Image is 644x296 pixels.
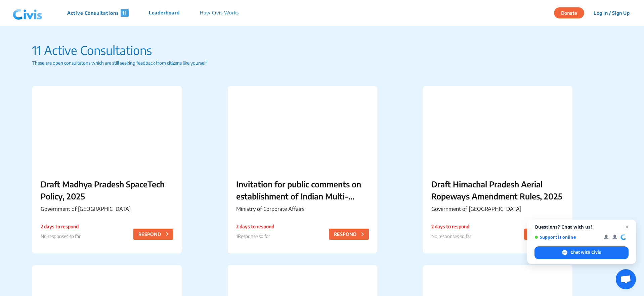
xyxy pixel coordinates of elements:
p: Leaderboard [149,9,180,17]
p: Draft Himachal Pradesh Aerial Ropeways Amendment Rules, 2025 [431,178,564,202]
a: Draft Himachal Pradesh Aerial Ropeways Amendment Rules, 2025Government of [GEOGRAPHIC_DATA]2 days... [423,86,572,253]
p: 2 days to respond [41,223,81,230]
span: Close chat [623,223,631,231]
p: Government of [GEOGRAPHIC_DATA] [431,205,564,213]
span: No responses so far [41,233,81,239]
span: 11 [121,9,129,17]
p: 11 Active Consultations [32,41,612,59]
p: Government of [GEOGRAPHIC_DATA] [41,205,173,213]
p: How Civis Works [200,9,239,17]
button: RESPOND [524,229,564,240]
p: Invitation for public comments on establishment of Indian Multi-Disciplinary Partnership (MDP) firms [236,178,369,202]
a: Donate [554,9,589,16]
p: Draft Madhya Pradesh SpaceTech Policy, 2025 [41,178,173,202]
a: Draft Madhya Pradesh SpaceTech Policy, 2025Government of [GEOGRAPHIC_DATA]2 days to respond No re... [32,86,182,253]
a: Invitation for public comments on establishment of Indian Multi-Disciplinary Partnership (MDP) fi... [228,86,377,253]
span: No responses so far [431,233,471,239]
button: RESPOND [329,229,369,240]
div: Open chat [616,269,636,289]
p: 2 days to respond [431,223,471,230]
button: Log In / Sign Up [589,8,634,18]
button: RESPOND [133,229,173,240]
p: These are open consultatons which are still seeking feedback from citizens like yourself [32,59,612,66]
img: navlogo.png [10,3,45,23]
span: Chat with Civis [570,249,601,255]
span: Response so far [238,233,270,239]
button: Donate [554,7,584,18]
div: Chat with Civis [534,246,629,259]
span: Questions? Chat with us! [534,224,629,230]
p: 1 [236,233,274,240]
p: Ministry of Corporate Affairs [236,205,369,213]
span: Support is online [534,235,599,240]
p: Active Consultations [67,9,129,17]
p: 2 days to respond [236,223,274,230]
